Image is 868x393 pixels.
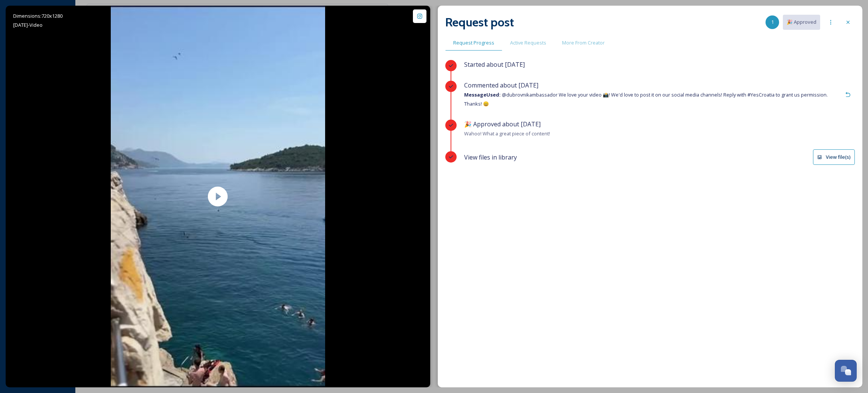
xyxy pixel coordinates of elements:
button: 🎉 Approved [783,15,820,29]
span: Commented about [DATE] [464,81,538,89]
strong: Message Used: [464,91,501,98]
span: View files in library [464,153,517,162]
span: Dimensions: 720 x 1280 [13,12,63,19]
span: Active Requests [510,39,546,46]
span: 🎉 Approved about [DATE] [464,120,541,128]
h2: Request post [445,13,514,31]
button: View file(s) [813,149,855,165]
span: @dubrovnikambassador We love your video 📸! We'd love to post it on our social media channels! Rep... [464,91,828,107]
button: Open Chat [835,360,857,382]
span: More From Creator [562,39,605,46]
img: thumbnail [111,6,325,387]
span: Wahoo! What a great piece of content! [464,130,550,137]
span: Started about [DATE] [464,60,525,69]
span: 1 [771,18,774,26]
span: [DATE] - Video [13,21,43,28]
span: Request Progress [453,39,494,46]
